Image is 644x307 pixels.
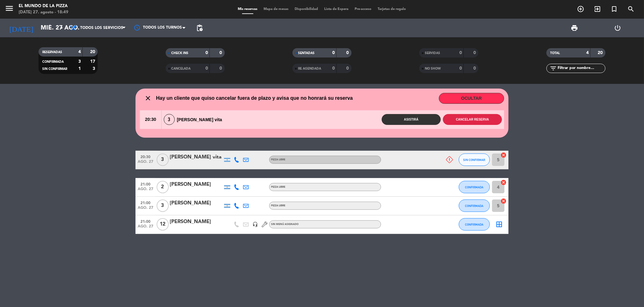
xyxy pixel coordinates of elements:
[557,65,605,72] input: Filtrar por nombre...
[170,181,223,189] div: [PERSON_NAME]
[473,51,477,55] strong: 0
[271,223,299,226] span: Sin menú asignado
[19,9,68,16] div: [DATE] 27. agosto - 18:49
[58,24,65,32] i: arrow_drop_down
[586,51,589,55] strong: 4
[42,51,62,54] span: RESERVADAS
[382,114,441,125] button: Asistirá
[443,114,502,125] button: Cancelar reserva
[425,52,440,55] span: SERVIDAS
[577,5,584,13] i: add_circle_outline
[459,218,490,231] button: CONFIRMADA
[42,67,67,71] span: SIN CONFIRMAR
[78,59,81,64] strong: 3
[298,52,315,55] span: SENTADAS
[138,224,153,231] span: ago. 27
[157,218,169,231] span: 12
[352,7,375,11] span: Pre-acceso
[138,153,153,160] span: 20:30
[157,199,169,212] span: 3
[463,158,485,162] span: SIN CONFIRMAR
[5,4,14,13] i: menu
[164,114,175,125] span: 3
[375,7,409,11] span: Tarjetas de regalo
[219,66,223,71] strong: 0
[594,5,601,13] i: exit_to_app
[332,66,335,71] strong: 0
[235,7,261,11] span: Mis reservas
[500,198,507,204] i: cancel
[138,160,153,167] span: ago. 27
[459,153,490,166] button: SIN CONFIRMAR
[90,59,96,64] strong: 17
[261,7,292,11] span: Mapa de mesas
[5,4,14,15] button: menu
[332,51,335,55] strong: 0
[252,222,258,227] i: headset_mic
[550,65,557,72] i: filter_list
[156,94,353,102] span: Hay un cliente que quiso cancelar fuera de plazo y avisa que no honrará su reserva
[347,66,350,71] strong: 0
[171,52,188,55] span: CHECK INS
[205,51,208,55] strong: 0
[425,67,441,70] span: NO SHOW
[138,199,153,206] span: 21:00
[598,51,604,55] strong: 20
[5,21,38,35] i: [DATE]
[321,7,352,11] span: Lista de Espera
[347,51,350,55] strong: 0
[138,187,153,194] span: ago. 27
[93,66,96,71] strong: 3
[500,152,507,158] i: cancel
[42,60,64,63] span: CONFIRMADA
[610,5,618,13] i: turned_in_not
[157,153,169,166] span: 3
[500,179,507,186] i: cancel
[271,204,285,207] span: PIZZA LIBRE
[459,51,462,55] strong: 0
[298,67,321,70] span: RE AGENDADA
[80,26,123,30] span: Todos los servicios
[90,50,96,54] strong: 20
[292,7,321,11] span: Disponibilidad
[473,66,477,71] strong: 0
[162,114,222,125] div: [PERSON_NAME] vita
[550,52,560,55] span: TOTAL
[140,110,161,129] span: 20:30
[271,186,285,188] span: PIZZA LIBRE
[205,66,208,71] strong: 0
[271,158,285,161] span: PIZZA LIBRE
[138,206,153,213] span: ago. 27
[459,181,490,193] button: CONFIRMADA
[459,199,490,212] button: CONFIRMADA
[78,50,81,54] strong: 4
[19,3,68,9] div: El Mundo de la Pizza
[627,5,635,13] i: search
[170,199,223,207] div: [PERSON_NAME]
[138,218,153,225] span: 21:00
[219,51,223,55] strong: 0
[596,19,640,37] div: LOG OUT
[459,66,462,71] strong: 0
[614,24,621,32] i: power_settings_new
[144,94,152,102] i: close
[171,67,191,70] span: CANCELADA
[78,66,81,71] strong: 1
[495,221,503,228] i: border_all
[571,24,578,32] span: print
[157,181,169,193] span: 2
[465,223,484,226] span: CONFIRMADA
[465,204,484,208] span: CONFIRMADA
[170,218,223,226] div: [PERSON_NAME]
[465,186,484,189] span: CONFIRMADA
[196,24,203,32] span: pending_actions
[138,180,153,187] span: 21:00
[439,93,504,104] button: OCULTAR
[170,153,223,161] div: [PERSON_NAME] vita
